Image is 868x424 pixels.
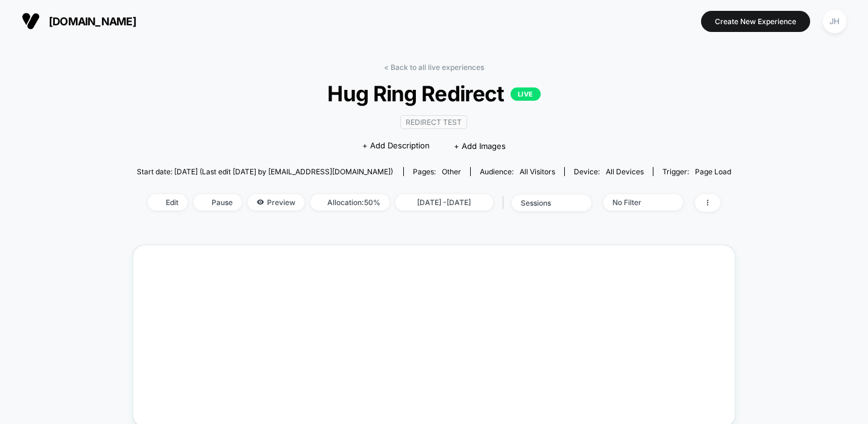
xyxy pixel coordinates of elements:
[701,11,810,32] button: Create New Experience
[22,12,40,30] img: Visually logo
[137,167,393,176] span: Start date: [DATE] (Last edit [DATE] by [EMAIL_ADDRESS][DOMAIN_NAME])
[18,11,140,31] button: [DOMAIN_NAME]
[166,81,702,106] span: Hug Ring Redirect
[606,167,644,176] span: all devices
[480,167,555,176] div: Audience:
[823,10,846,33] div: JH
[662,167,731,176] div: Trigger:
[819,9,850,34] button: JH
[400,115,467,129] span: Redirect Test
[612,198,661,207] div: No Filter
[521,198,569,207] div: sessions
[442,167,461,176] span: other
[310,194,389,210] span: Allocation: 50%
[395,194,493,210] span: [DATE] - [DATE]
[248,194,304,210] span: Preview
[564,167,653,176] span: Device:
[148,194,187,210] span: Edit
[49,15,136,28] span: [DOMAIN_NAME]
[511,87,541,101] p: LIVE
[193,194,242,210] span: Pause
[499,194,512,212] span: |
[520,167,555,176] span: All Visitors
[413,167,461,176] div: Pages:
[695,167,731,176] span: Page Load
[362,140,430,152] span: + Add Description
[384,63,484,72] a: < Back to all live experiences
[454,141,506,151] span: + Add Images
